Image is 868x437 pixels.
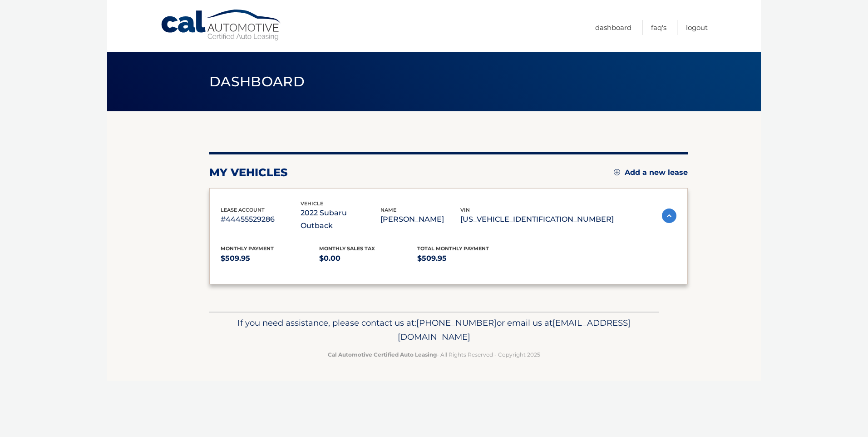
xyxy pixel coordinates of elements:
[328,351,437,358] strong: Cal Automotive Certified Auto Leasing
[614,169,620,175] img: add.svg
[686,20,708,35] a: Logout
[301,200,323,207] span: vehicle
[301,207,380,232] p: 2022 Subaru Outback
[380,207,396,213] span: name
[662,209,676,223] img: accordion-active.svg
[221,245,274,252] span: Monthly Payment
[221,213,301,226] p: #44455529286
[215,350,653,359] p: - All Rights Reserved - Copyright 2025
[319,245,375,252] span: Monthly sales Tax
[160,9,283,41] a: Cal Automotive
[221,252,319,265] p: $509.95
[215,316,653,345] p: If you need assistance, please contact us at: or email us at
[416,318,497,328] span: [PHONE_NUMBER]
[319,252,418,265] p: $0.00
[380,213,460,226] p: [PERSON_NAME]
[460,207,470,213] span: vin
[595,20,631,35] a: Dashboard
[221,207,265,213] span: lease account
[209,166,288,179] h2: my vehicles
[651,20,666,35] a: FAQ's
[460,213,614,226] p: [US_VEHICLE_IDENTIFICATION_NUMBER]
[417,252,516,265] p: $509.95
[614,168,688,177] a: Add a new lease
[209,73,305,90] span: Dashboard
[417,245,489,252] span: Total Monthly Payment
